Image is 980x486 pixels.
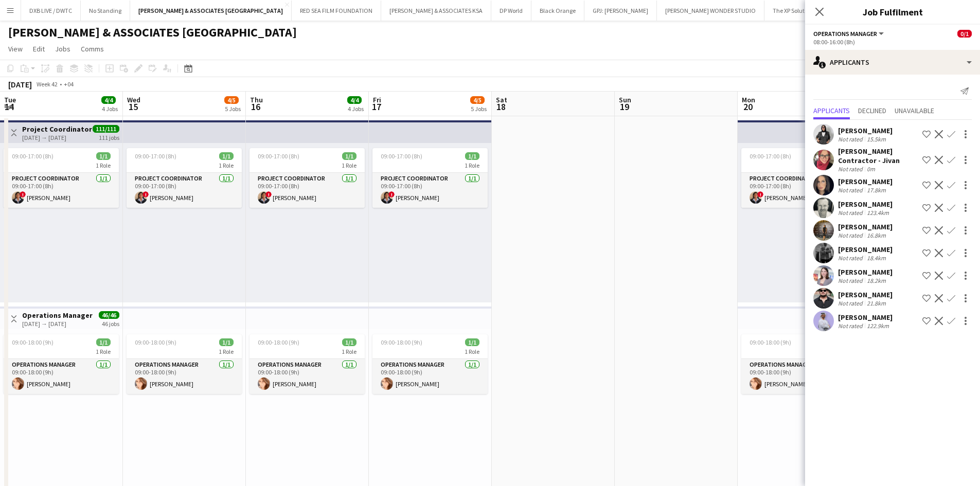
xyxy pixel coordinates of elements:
div: 21.8km [865,299,888,307]
span: Declined [858,107,886,114]
div: Not rated [838,254,865,262]
span: 1/1 [219,338,234,346]
span: View [8,44,23,53]
div: Not rated [838,186,865,194]
h3: Operations Manager [22,311,93,320]
button: RED SEA FILM FOUNDATION [292,1,381,21]
span: 09:00-17:00 (8h) [381,152,422,160]
div: Not rated [838,322,865,330]
app-job-card: 09:00-17:00 (8h)1/11 RoleProject Coordinator1/109:00-17:00 (8h)![PERSON_NAME] [250,148,365,208]
span: 1/1 [342,338,357,346]
span: 14 [3,101,16,113]
app-job-card: 09:00-18:00 (9h)1/11 RoleOperations Manager1/109:00-18:00 (9h)[PERSON_NAME] [250,334,365,394]
app-job-card: 09:00-17:00 (8h)1/11 RoleProject Coordinator1/109:00-17:00 (8h)![PERSON_NAME] [127,148,242,208]
button: The XP Solutions KSA [764,1,835,21]
app-job-card: 09:00-18:00 (9h)1/11 RoleOperations Manager1/109:00-18:00 (9h)[PERSON_NAME] [4,334,119,394]
div: 09:00-17:00 (8h)1/11 RoleProject Coordinator1/109:00-17:00 (8h)![PERSON_NAME] [4,148,119,208]
button: DP World [491,1,531,21]
span: 09:00-17:00 (8h) [258,152,299,160]
span: 1/1 [342,152,357,160]
button: [PERSON_NAME] WONDER STUDIO [657,1,764,21]
span: 09:00-18:00 (9h) [258,338,299,346]
div: 5 Jobs [471,105,487,113]
div: Not rated [838,209,865,217]
h3: Project Coordinator [22,124,92,134]
div: [PERSON_NAME] [838,222,893,231]
span: 1/1 [96,152,111,160]
button: No Standing [81,1,130,21]
span: Jobs [55,44,70,53]
h3: Job Fulfilment [805,5,980,19]
span: 1 Role [96,348,111,355]
span: Thu [250,95,263,104]
span: 1/1 [465,338,479,346]
span: Wed [127,95,140,104]
span: 17 [371,101,381,113]
span: ! [757,191,763,197]
div: Not rated [838,165,865,173]
span: 1 Role [96,161,111,169]
button: [PERSON_NAME] & ASSOCIATES [GEOGRAPHIC_DATA] [130,1,292,21]
a: Edit [29,42,49,56]
span: Edit [33,44,45,53]
app-card-role: Operations Manager1/109:00-18:00 (9h)[PERSON_NAME] [250,359,365,394]
span: 1 Role [219,348,234,355]
div: 15.5km [865,135,888,143]
span: 4/5 [470,96,485,104]
div: 4 Jobs [348,105,364,113]
div: 46 jobs [102,319,119,328]
span: 1 Role [342,161,357,169]
div: [PERSON_NAME] [838,290,893,299]
span: 15 [126,101,140,113]
span: Fri [373,95,381,104]
span: 09:00-17:00 (8h) [750,152,791,160]
span: 1 Role [219,161,234,169]
span: 1/1 [465,152,479,160]
a: Jobs [51,42,75,56]
span: 4/5 [224,96,239,104]
div: 0m [865,165,877,173]
button: GPJ: [PERSON_NAME] [584,1,657,21]
span: ! [142,191,149,197]
span: 1/1 [96,338,111,346]
div: 4 Jobs [102,105,118,113]
h1: [PERSON_NAME] & ASSOCIATES [GEOGRAPHIC_DATA] [8,25,297,40]
span: Mon [742,95,755,104]
div: [PERSON_NAME] [838,126,893,135]
span: 09:00-18:00 (9h) [12,338,54,346]
div: [PERSON_NAME] [838,200,893,209]
app-card-role: Project Coordinator1/109:00-17:00 (8h)![PERSON_NAME] [372,173,488,208]
div: Not rated [838,231,865,239]
a: Comms [77,42,108,56]
div: [DATE] → [DATE] [22,320,93,328]
button: DXB LIVE / DWTC [21,1,81,21]
button: Black Orange [531,1,584,21]
span: 19 [617,101,631,113]
app-card-role: Project Coordinator1/109:00-17:00 (8h)![PERSON_NAME] [741,173,857,208]
span: 4/4 [347,96,362,104]
div: +04 [64,80,74,88]
span: ! [388,191,395,197]
app-job-card: 09:00-18:00 (9h)1/11 RoleOperations Manager1/109:00-18:00 (9h)[PERSON_NAME] [741,334,857,394]
span: 4/4 [101,96,116,104]
span: 111/111 [93,125,119,133]
span: 1/1 [219,152,234,160]
button: [PERSON_NAME] & ASSOCIATES KSA [381,1,491,21]
span: 18 [494,101,507,113]
div: 5 Jobs [225,105,241,113]
div: 09:00-17:00 (8h)1/11 RoleProject Coordinator1/109:00-17:00 (8h)![PERSON_NAME] [741,148,857,208]
span: ! [20,191,26,197]
div: 122.9km [865,322,891,330]
div: [DATE] [8,79,32,89]
span: 0/1 [957,30,972,38]
app-card-role: Operations Manager1/109:00-18:00 (9h)[PERSON_NAME] [741,359,857,394]
span: 1 Role [465,348,479,355]
div: 09:00-18:00 (9h)1/11 RoleOperations Manager1/109:00-18:00 (9h)[PERSON_NAME] [372,334,488,394]
app-job-card: 09:00-17:00 (8h)1/11 RoleProject Coordinator1/109:00-17:00 (8h)![PERSON_NAME] [372,148,488,208]
span: 09:00-17:00 (8h) [12,152,54,160]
